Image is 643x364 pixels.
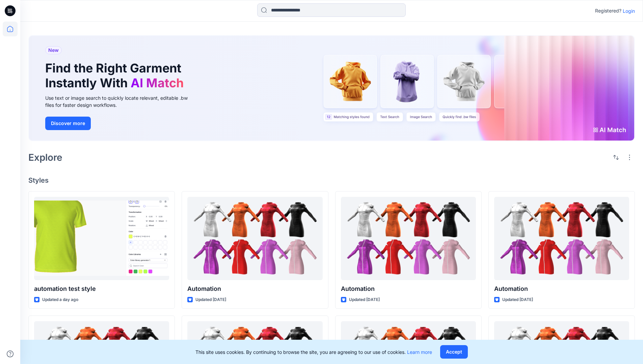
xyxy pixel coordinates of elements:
p: This site uses cookies. By continuing to browse the site, you are agreeing to our use of cookies. [195,348,432,356]
h4: Styles [28,176,635,184]
p: Automation [187,284,322,294]
p: Registered? [595,7,621,15]
p: Updated [DATE] [195,296,226,303]
a: Automation [187,197,322,280]
a: Learn more [407,349,432,355]
a: Automation [341,197,476,280]
span: New [48,46,59,54]
p: Automation [341,284,476,294]
p: automation test style [34,284,169,294]
p: Login [623,7,635,14]
p: Updated [DATE] [502,296,533,303]
h1: Find the Right Garment Instantly With [45,61,187,90]
p: Automation [494,284,629,294]
h2: Explore [28,152,62,163]
button: Accept [440,345,468,359]
button: Discover more [45,117,91,130]
a: automation test style [34,197,169,280]
div: Use text or image search to quickly locate relevant, editable .bw files for faster design workflows. [45,94,197,109]
p: Updated a day ago [42,296,78,303]
p: Updated [DATE] [349,296,380,303]
a: Automation [494,197,629,280]
span: AI Match [131,75,184,90]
